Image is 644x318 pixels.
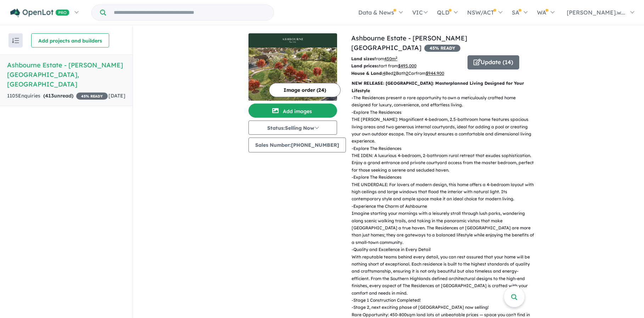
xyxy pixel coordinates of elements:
[352,297,534,304] p: - Stage 1 Construction Completed!
[351,56,374,61] b: Land sizes
[351,63,377,68] b: Land prices
[269,83,341,97] button: Image order (24)
[12,38,19,43] img: sort.svg
[351,34,467,52] a: Ashbourne Estate - [PERSON_NAME][GEOGRAPHIC_DATA]
[248,104,337,118] button: Add images
[352,145,534,174] p: - Explore The Residences THE IDEN: A luxurious 4-bedroom, 2-bathroom rural retreat that exudes so...
[398,63,416,68] u: $ 495,000
[424,45,460,52] span: 45 % READY
[43,93,73,99] strong: ( unread)
[352,203,534,246] p: - Experience the Charm of Ashbourne Imagine starting your mornings with a leisurely stroll throug...
[352,94,534,109] p: - The Residences present a rare opportunity to own a meticulously crafted home designed for luxur...
[352,174,534,203] p: - Explore The Residences THE UNDERDALE: For lovers of modern design, this home offers a 4-bedroom...
[352,80,528,94] p: NEW RELEASE: [GEOGRAPHIC_DATA]: Masterplanned Living Designed for Your Lifestyle
[248,121,337,135] button: Status:Selling Now
[352,109,534,145] p: - Explore The Residences THE [PERSON_NAME]: Magnificent 4-bedroom, 2.5-bathroom home features spa...
[251,36,334,45] img: Ashbourne Estate - Moss Vale Logo
[45,93,54,99] span: 413
[352,246,534,297] p: - Quality and Excellence in Every Detail With reputable teams behind every detail, you can rest a...
[567,9,625,16] span: [PERSON_NAME].w...
[248,138,346,152] button: Sales Number:[PHONE_NUMBER]
[107,5,272,20] input: Try estate name, suburb, builder or developer
[76,93,108,100] span: 45 % READY
[406,71,408,76] u: 2
[393,71,396,76] u: 2
[351,71,383,76] b: House & Land:
[10,9,69,17] img: Openlot PRO Logo White
[396,56,397,60] sup: 2
[7,92,108,100] div: 1105 Enquir ies
[426,71,444,76] u: $ 944,900
[31,33,109,48] button: Add projects and builders
[351,70,462,77] p: Bed Bath Car from
[248,48,337,101] img: Ashbourne Estate - Moss Vale
[384,56,397,61] u: 450 m
[351,55,462,62] p: from
[467,55,519,69] button: Update (14)
[351,62,462,69] p: start from
[108,93,125,99] span: [DATE]
[248,33,337,101] a: Ashbourne Estate - Moss Vale LogoAshbourne Estate - Moss Vale
[7,60,125,89] h5: Ashbourne Estate - [PERSON_NAME][GEOGRAPHIC_DATA] , [GEOGRAPHIC_DATA]
[383,71,385,76] u: 4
